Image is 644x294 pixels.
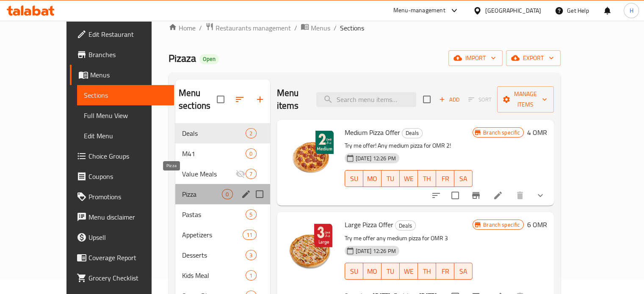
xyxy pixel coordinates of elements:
div: M410 [175,143,270,164]
h6: 6 OMR [527,219,547,231]
button: FR [436,263,454,280]
div: Desserts3 [175,245,270,265]
span: 7 [246,170,256,178]
span: [DATE] 12:26 PM [352,247,399,255]
button: sort-choices [426,185,446,206]
a: Promotions [70,187,174,207]
button: show more [530,185,550,206]
button: SU [345,263,363,280]
div: Deals [402,128,423,138]
span: Select section first [463,93,497,106]
span: Menus [90,70,167,80]
div: items [222,189,232,199]
button: SA [454,170,473,187]
span: Select all sections [212,91,229,108]
span: MO [367,173,378,185]
a: Edit menu item [493,190,503,201]
a: Menus [301,22,330,33]
a: Full Menu View [77,105,174,126]
span: 5 [246,211,256,219]
button: Manage items [497,86,554,113]
span: Kids Meal [182,270,246,280]
svg: Show Choices [535,190,545,201]
span: SA [458,265,469,278]
span: TH [421,265,433,278]
div: Pastas5 [175,204,270,225]
span: Manage items [504,89,547,110]
button: edit [240,188,252,201]
span: Sections [340,23,364,33]
span: Pastas [182,209,246,220]
span: WE [403,173,415,185]
a: Coverage Report [70,247,174,268]
span: Sort sections [229,89,250,110]
button: FR [436,170,454,187]
button: Add section [250,89,270,110]
img: Medium Pizza Offer [284,126,338,181]
span: M41 [182,148,246,159]
div: items [246,128,256,138]
button: Add [436,93,463,106]
button: TU [381,263,400,280]
a: Menus [70,65,174,85]
span: Full Menu View [84,110,167,121]
span: Coupons [88,171,167,181]
span: 1 [246,272,256,280]
a: Edit Menu [77,126,174,146]
span: Edit Restaurant [88,29,167,39]
span: H [629,6,633,15]
span: Coverage Report [88,253,167,263]
span: Choice Groups [88,151,167,161]
div: Value Meals7 [175,164,270,184]
span: Menus [311,23,330,33]
div: items [246,250,256,260]
span: Deals [402,128,422,138]
span: Pizza [182,189,222,199]
span: WE [403,265,415,278]
button: SA [454,263,473,280]
h2: Menu sections [179,87,217,112]
span: Add item [436,93,463,106]
button: Branch-specific-item [466,185,486,206]
a: Branches [70,44,174,65]
span: Add [438,95,461,104]
span: Deals [395,221,415,231]
span: TH [421,173,433,185]
button: MO [363,263,381,280]
div: Appetizers11 [175,225,270,245]
span: Select section [418,91,436,108]
span: 2 [246,129,256,137]
span: 0 [246,150,256,158]
span: Branch specific [480,129,523,137]
p: Try me offer! Any medium pizza for OMR 2! [345,140,473,151]
div: Open [199,54,219,64]
a: Edit Restaurant [70,24,174,44]
span: [DATE] 12:26 PM [352,154,399,162]
span: Deals [182,128,246,138]
span: Appetizers [182,230,243,240]
a: Restaurants management [205,22,291,33]
span: FR [439,173,451,185]
h2: Menu items [277,87,307,112]
nav: breadcrumb [169,22,561,33]
a: Menu disclaimer [70,207,174,227]
span: Upsell [88,232,167,242]
span: FR [439,265,451,278]
button: TH [418,263,436,280]
span: Select to update [446,187,464,204]
span: Desserts [182,250,246,260]
span: 0 [222,190,232,198]
span: Pizaza [169,49,196,68]
p: Try me offer any medium pizza for OMR 3 [345,233,473,244]
span: Branches [88,49,167,60]
a: Sections [77,85,174,105]
span: SU [348,265,360,278]
span: Branch specific [480,221,523,229]
span: Open [199,55,219,63]
a: Home [169,23,196,33]
svg: Inactive section [235,169,246,179]
div: [GEOGRAPHIC_DATA] [485,6,541,15]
